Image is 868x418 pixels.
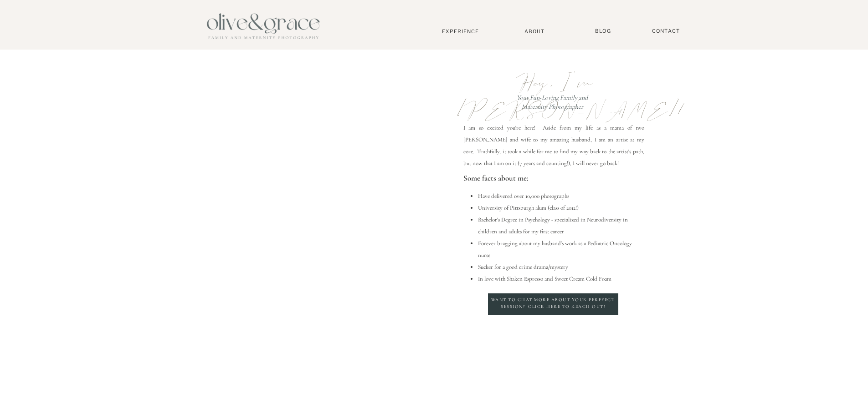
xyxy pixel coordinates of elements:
li: University of Pittsburgh alum (class of 2012!) [478,202,644,214]
p: Some facts about me: [463,171,645,186]
li: Sucker for a good crime drama/mystery [478,261,644,273]
a: BLOG [592,28,615,35]
a: Experience [431,28,491,35]
li: Have delivered over 10,000 photographs [478,190,644,202]
li: In love with Shaken Espresso and Sweet Cream Cold Foam [478,273,644,285]
a: Want to chat more about your perffect session? Click here to reach out! [490,297,616,312]
p: Hey, I'm [PERSON_NAME]! [455,69,653,98]
li: Bachelor's Degree in Psychology - specialized in Neurodiversity in children and adults for my fir... [478,214,644,237]
a: Contact [648,28,684,35]
li: Forever bragging about my husband's work as a Pediatric Oncology nurse [478,237,644,261]
a: About [521,28,549,34]
p: I am so excited you're here! Aside from my life as a mama of two [PERSON_NAME] and wife to my ama... [463,122,644,168]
